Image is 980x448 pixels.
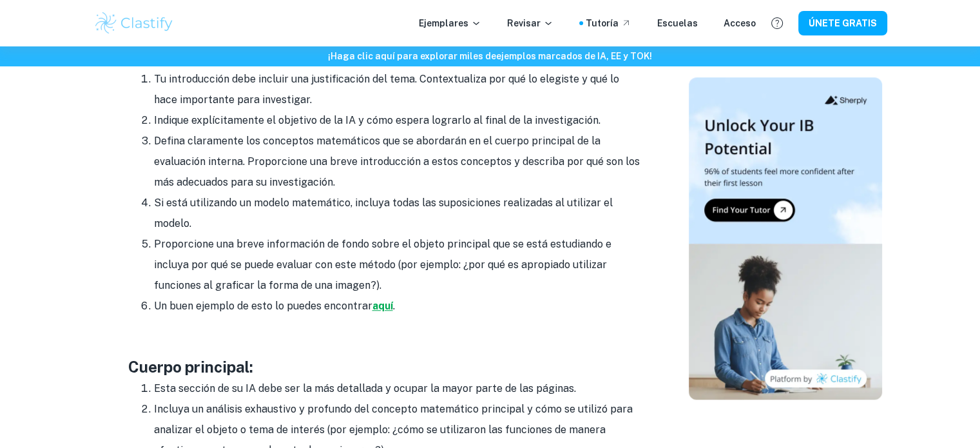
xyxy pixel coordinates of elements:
a: aquí [372,300,393,312]
font: Tutoría [586,18,619,28]
font: ejemplos marcados de IA, EE y TOK [496,51,649,61]
font: ÚNETE GRATIS [809,19,877,29]
font: Ejemplares [419,18,468,28]
font: Acceso [724,18,756,28]
img: Uña del pulgar [689,77,882,400]
a: Escuelas [657,16,698,30]
font: Esta sección de su IA debe ser la más detallada y ocupar la mayor parte de las páginas. [154,382,576,394]
font: Introducción: [128,48,226,66]
font: ¡Haga clic aquí para explorar miles de [328,51,496,61]
font: Proporcione una breve información de fondo sobre el objeto principal que se está estudiando e inc... [154,238,611,291]
font: ! [649,51,652,61]
a: Tutoría [586,16,631,30]
font: Defina claramente los conceptos matemáticos que se abordarán en el cuerpo principal de la evaluac... [154,135,640,188]
font: Cuerpo principal: [128,358,253,376]
a: Acceso [724,16,756,30]
font: Escuelas [657,18,698,28]
font: Revisar [507,18,541,28]
font: Indique explícitamente el objetivo de la IA y cómo espera lograrlo al final de la investigación. [154,114,600,126]
img: Logotipo de Clastify [93,10,175,36]
font: Un buen ejemplo de esto lo puedes encontrar [154,300,372,312]
button: Ayuda y comentarios [766,12,788,34]
font: Si está utilizando un modelo matemático, incluya todas las suposiciones realizadas al utilizar el... [154,197,613,229]
font: Tu introducción debe incluir una justificación del tema. Contextualiza por qué lo elegiste y qué ... [154,73,619,106]
button: ÚNETE GRATIS [798,11,887,35]
font: . [393,300,395,312]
